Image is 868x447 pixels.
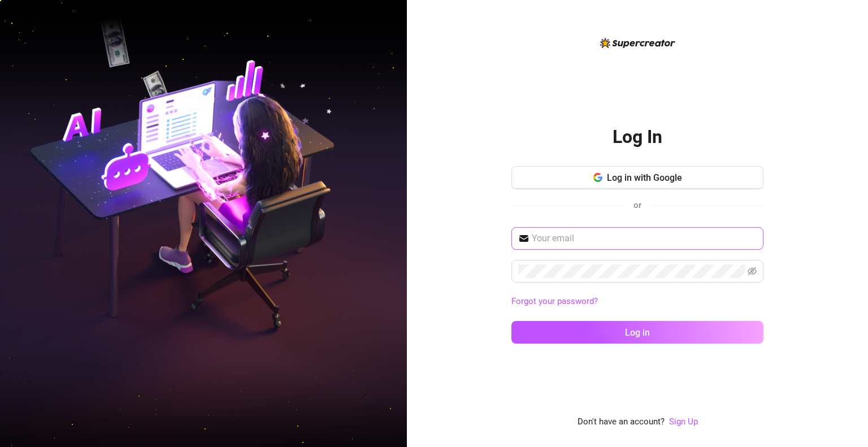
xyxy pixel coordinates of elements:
[511,296,598,306] a: Forgot your password?
[511,166,763,189] button: Log in with Google
[600,38,675,48] img: logo-BBDzfeDw.svg
[607,172,682,183] span: Log in with Google
[625,327,650,338] span: Log in
[532,232,757,245] input: Your email
[613,125,662,149] h2: Log In
[511,295,763,309] a: Forgot your password?
[511,321,763,344] button: Log in
[669,416,698,427] a: Sign Up
[748,267,757,276] span: eye-invisible
[633,200,641,210] span: or
[669,415,698,429] a: Sign Up
[578,415,665,429] span: Don't have an account?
